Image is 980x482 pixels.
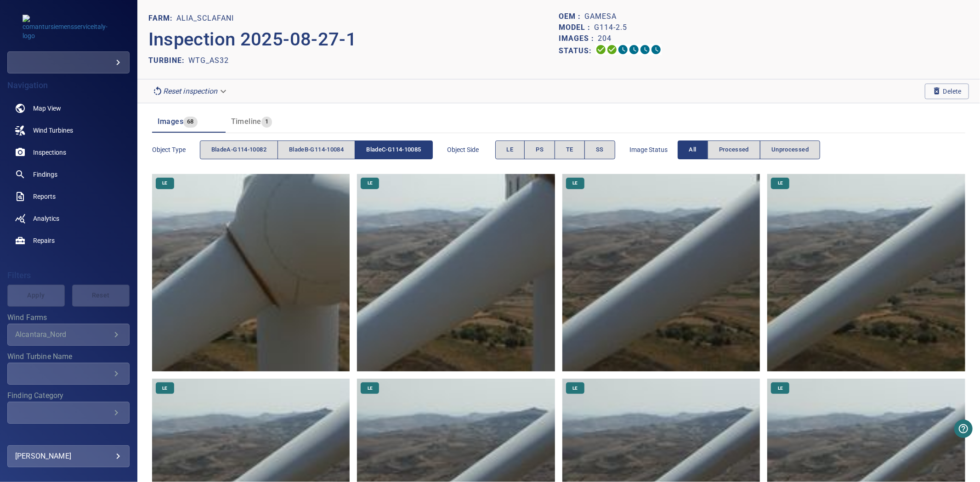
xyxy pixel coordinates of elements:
[200,140,278,159] button: bladeA-G114-10082
[495,140,525,159] button: LE
[33,148,66,157] span: Inspections
[176,13,234,24] p: Alia_Sclafani
[7,141,130,163] a: inspections noActive
[678,140,821,159] div: imageStatus
[651,44,662,55] svg: Classification 0%
[719,145,749,155] span: Processed
[760,140,820,159] button: Unprocessed
[211,145,266,155] span: bladeA-G114-10082
[567,180,583,186] span: LE
[598,33,612,44] p: 204
[278,140,355,159] button: bladeB-G114-10084
[231,117,261,126] span: Timeline
[596,145,604,155] span: SS
[524,140,555,159] button: PS
[594,22,627,33] p: G114-2.5
[629,44,640,55] svg: ML Processing 0%
[640,44,651,55] svg: Matching 0%
[7,207,130,230] a: analytics noActive
[7,271,130,280] h4: Filters
[630,145,678,154] span: Image Status
[33,104,61,113] span: Map View
[7,119,130,141] a: windturbines noActive
[152,145,200,154] span: Object type
[33,192,56,201] span: Reports
[148,26,559,53] p: Inspection 2025-08-27-1
[33,214,59,223] span: Analytics
[33,236,55,245] span: Repairs
[507,145,514,155] span: LE
[559,22,594,33] p: Model :
[559,33,598,44] p: Images :
[148,13,176,24] p: FARM:
[183,117,198,127] span: 68
[448,145,495,154] span: Object Side
[148,55,188,66] p: TURBINE:
[771,145,809,155] span: Unprocessed
[158,117,183,126] span: Images
[289,145,344,155] span: bladeB-G114-10084
[689,145,697,155] span: All
[7,402,130,424] div: Finding Category
[495,140,615,159] div: objectSide
[566,145,573,155] span: TE
[157,180,173,186] span: LE
[7,185,130,207] a: reports noActive
[584,11,617,22] p: Gamesa
[7,314,130,321] label: Wind Farms
[200,140,433,159] div: objectType
[678,140,708,159] button: All
[7,51,130,73] div: comantursiemensserviceitaly
[7,353,130,360] label: Wind Turbine Name
[7,324,130,346] div: Wind Farms
[15,330,111,339] div: Alcantara_Nord
[584,140,615,159] button: SS
[559,44,595,57] p: Status:
[617,44,629,55] svg: Selecting 0%
[148,83,232,99] div: Reset inspection
[536,145,544,155] span: PS
[7,392,130,399] label: Finding Category
[555,140,585,159] button: TE
[23,15,114,40] img: comantursiemensserviceitaly-logo
[33,170,57,179] span: Findings
[362,180,378,186] span: LE
[567,385,583,392] span: LE
[157,385,173,392] span: LE
[355,140,432,159] button: bladeC-G114-10085
[595,44,606,55] svg: Uploading 100%
[261,117,272,127] span: 1
[772,180,788,186] span: LE
[163,87,217,95] em: Reset inspection
[708,140,760,159] button: Processed
[7,81,130,90] h4: Navigation
[606,44,617,55] svg: Data Formatted 100%
[188,55,229,66] p: WTG_AS32
[772,385,788,392] span: LE
[33,126,73,135] span: Wind Turbines
[7,163,130,185] a: findings noActive
[7,230,130,252] a: repairs noActive
[7,97,130,119] a: map noActive
[559,11,584,22] p: OEM :
[366,145,421,155] span: bladeC-G114-10085
[7,363,130,385] div: Wind Turbine Name
[932,86,962,96] span: Delete
[15,449,122,464] div: [PERSON_NAME]
[362,385,378,392] span: LE
[925,84,969,99] button: Delete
